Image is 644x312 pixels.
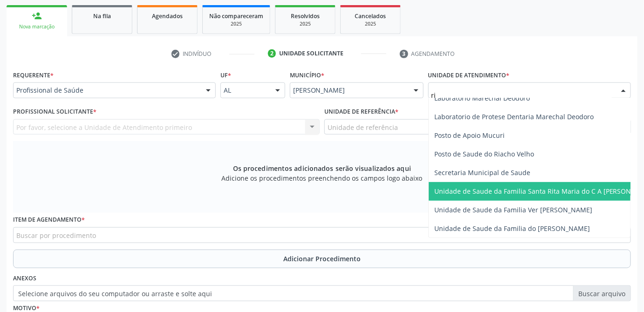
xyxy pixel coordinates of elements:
span: Laboratorio de Protese Dentaria Marechal Deodoro [434,112,594,121]
div: Nova marcação [13,23,61,30]
div: 2025 [209,20,263,27]
span: Agendados [152,12,183,20]
span: Unidade de Saude da Familia do [PERSON_NAME] [434,224,590,233]
label: Município [290,68,325,82]
span: Na fila [93,12,111,20]
label: Item de agendamento [13,213,85,227]
span: Resolvidos [291,12,320,20]
span: Posto de Saude do Riacho Velho [434,149,534,158]
span: Buscar por procedimento [16,231,96,240]
input: Unidade de atendimento [432,86,612,104]
div: person_add [32,11,42,21]
label: Unidade de referência [324,105,398,119]
span: Unidade de Saude da Familia Ver [PERSON_NAME] [434,205,592,214]
span: Unidade de referência [328,122,398,132]
div: 2025 [347,20,394,27]
span: Cancelados [355,12,386,20]
span: [PERSON_NAME] [293,86,404,95]
label: UF [220,68,231,82]
label: Profissional Solicitante [13,105,96,119]
span: Os procedimentos adicionados serão visualizados aqui [233,163,411,173]
span: Profissional de Saúde [16,86,197,95]
label: Requerente [13,68,54,82]
label: Unidade de atendimento [428,68,510,82]
div: 2025 [282,20,329,27]
span: Adicionar Procedimento [283,254,361,264]
button: Adicionar Procedimento [13,250,631,268]
span: Posto de Apoio Mucuri [434,131,505,140]
span: Secretaria Municipal de Saude [434,168,530,177]
div: Unidade solicitante [279,49,343,58]
span: AL [224,86,266,95]
div: 2 [268,49,276,58]
span: Laboratorio Marechal Deodoro [434,94,530,102]
span: Adicione os procedimentos preenchendo os campos logo abaixo [222,173,423,183]
span: Não compareceram [209,12,263,20]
